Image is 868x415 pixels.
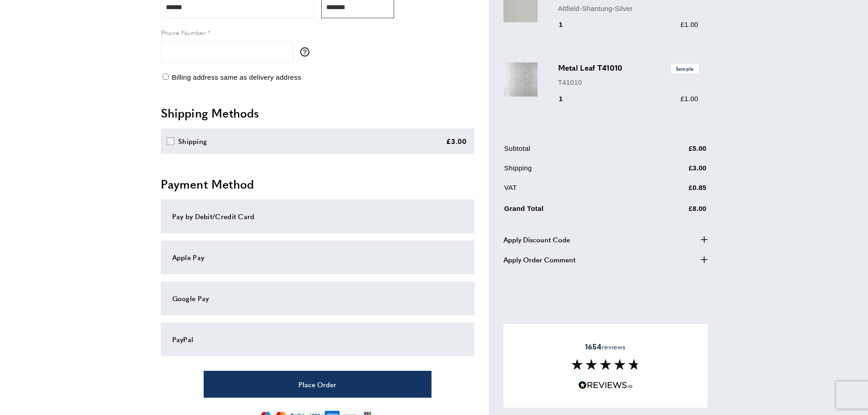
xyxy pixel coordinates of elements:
span: £1.00 [680,20,698,28]
td: Shipping [504,163,643,180]
h2: Payment Method [161,176,474,192]
img: Reviews section [571,359,640,370]
td: £0.85 [644,182,707,200]
h2: Shipping Methods [161,105,474,121]
div: £3.00 [446,136,467,147]
td: £8.00 [644,202,707,221]
span: Billing address same as delivery address [172,73,301,81]
button: More information [300,47,314,56]
input: Billing address same as delivery address [163,74,169,80]
td: £3.00 [644,163,707,180]
div: PayPal [172,334,463,345]
div: Google Pay [172,293,463,304]
span: Apply Discount Code [503,234,570,245]
div: 1 [558,19,576,30]
img: Metal Leaf T41010 [503,62,538,97]
td: VAT [504,182,643,200]
h3: Metal Leaf T41010 [558,62,699,73]
td: Grand Total [504,202,643,221]
strong: 1654 [585,341,601,352]
td: £5.00 [644,143,707,161]
button: Place Order [204,371,431,398]
span: £1.00 [680,95,698,102]
span: Phone Number [161,28,206,37]
div: Shipping [178,136,207,147]
div: 1 [558,93,576,104]
p: Altfield-Shantung-Silver [558,3,699,14]
img: Reviews.io 5 stars [578,381,633,389]
div: Apple Pay [172,252,463,263]
div: Pay by Debit/Credit Card [172,211,463,222]
td: Subtotal [504,143,643,161]
span: reviews [585,342,626,351]
span: Apply Order Comment [503,254,575,265]
span: Sample [671,64,699,73]
p: T41010 [558,77,699,88]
